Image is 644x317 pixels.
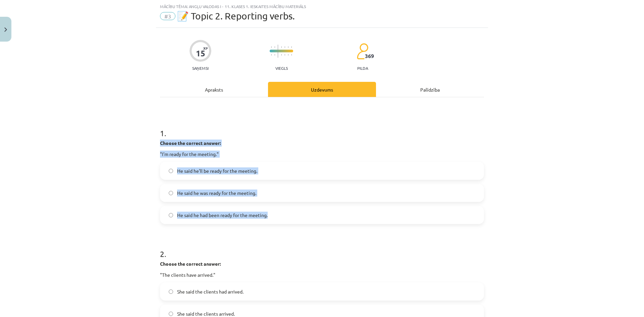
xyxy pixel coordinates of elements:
[169,289,173,294] input: She said the clients had arrived.
[274,54,275,56] img: icon-short-line-57e1e144782c952c97e751825c79c345078a6d821885a25fce030b3d8c18986b.svg
[160,271,484,278] p: "The clients have arrived."
[281,46,282,48] img: icon-short-line-57e1e144782c952c97e751825c79c345078a6d821885a25fce030b3d8c18986b.svg
[160,140,221,146] strong: Choose the correct answer:
[274,46,275,48] img: icon-short-line-57e1e144782c952c97e751825c79c345078a6d821885a25fce030b3d8c18986b.svg
[169,191,173,195] input: He said he was ready for the meeting.
[376,82,484,97] div: Palīdzība
[196,49,205,58] div: 15
[281,54,282,56] img: icon-short-line-57e1e144782c952c97e751825c79c345078a6d821885a25fce030b3d8c18986b.svg
[284,54,285,56] img: icon-short-line-57e1e144782c952c97e751825c79c345078a6d821885a25fce030b3d8c18986b.svg
[275,66,288,70] p: Viegls
[268,82,376,97] div: Uzdevums
[160,82,268,97] div: Apraksts
[190,66,211,70] p: Saņemsi
[160,4,484,9] div: Mācību tēma: Angļu valodas i - 11. klases 1. ieskaites mācību materiāls
[160,237,484,258] h1: 2 .
[271,54,272,56] img: icon-short-line-57e1e144782c952c97e751825c79c345078a6d821885a25fce030b3d8c18986b.svg
[203,46,208,50] span: XP
[357,66,368,70] p: pilda
[291,46,292,48] img: icon-short-line-57e1e144782c952c97e751825c79c345078a6d821885a25fce030b3d8c18986b.svg
[177,190,256,197] span: He said he was ready for the meeting.
[160,261,221,267] strong: Choose the correct answer:
[365,53,374,59] span: 369
[288,54,288,56] img: icon-short-line-57e1e144782c952c97e751825c79c345078a6d821885a25fce030b3d8c18986b.svg
[169,169,173,173] input: He said he'll be ready for the meeting.
[177,167,257,174] span: He said he'll be ready for the meeting.
[357,43,368,60] img: students-c634bb4e5e11cddfef0936a35e636f08e4e9abd3cc4e673bd6f9a4125e45ecb1.svg
[160,12,175,20] span: #3
[278,45,278,58] img: icon-long-line-d9ea69661e0d244f92f715978eff75569469978d946b2353a9bb055b3ed8787d.svg
[177,288,244,295] span: She said the clients had arrived.
[177,212,268,219] span: He said he had been ready for the meeting.
[169,213,173,217] input: He said he had been ready for the meeting.
[160,151,484,158] p: "I'm ready for the meeting."
[4,28,7,32] img: icon-close-lesson-0947bae3869378f0d4975bcd49f059093ad1ed9edebbc8119c70593378902aed.svg
[177,10,295,21] span: 📝 Topic 2. Reporting verbs.
[284,46,285,48] img: icon-short-line-57e1e144782c952c97e751825c79c345078a6d821885a25fce030b3d8c18986b.svg
[169,312,173,316] input: She said the clients arrived.
[160,117,484,138] h1: 1 .
[271,46,272,48] img: icon-short-line-57e1e144782c952c97e751825c79c345078a6d821885a25fce030b3d8c18986b.svg
[291,54,292,56] img: icon-short-line-57e1e144782c952c97e751825c79c345078a6d821885a25fce030b3d8c18986b.svg
[288,46,288,48] img: icon-short-line-57e1e144782c952c97e751825c79c345078a6d821885a25fce030b3d8c18986b.svg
